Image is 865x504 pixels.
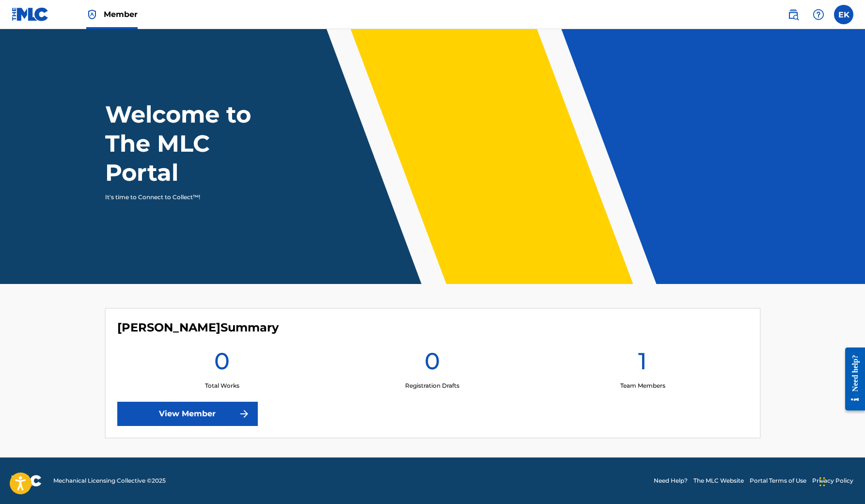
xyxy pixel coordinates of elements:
a: Need Help? [654,476,688,485]
h1: 1 [638,346,647,381]
iframe: Resource Center [838,339,865,419]
h4: Emma Kennedy [117,320,279,335]
iframe: Chat Widget [817,457,865,504]
p: Total Works [205,381,239,390]
img: f7272a7cc735f4ea7f67.svg [238,408,250,420]
img: MLC Logo [12,7,49,21]
a: Portal Terms of Use [750,476,806,485]
p: It's time to Connect to Collect™! [105,193,273,202]
div: Drag [819,467,825,496]
img: search [787,9,799,20]
a: The MLC Website [693,476,744,485]
img: Top Rightsholder [86,9,98,20]
span: Mechanical Licensing Collective © 2025 [53,476,166,485]
p: Registration Drafts [405,381,459,390]
p: Team Members [620,381,665,390]
h1: Welcome to The MLC Portal [105,100,286,187]
a: Privacy Policy [812,476,853,485]
img: logo [12,475,42,487]
span: Member [104,9,138,20]
a: Public Search [784,5,803,24]
h1: 0 [425,346,440,381]
img: help [813,9,824,20]
div: Help [809,5,828,24]
div: User Menu [834,5,853,24]
a: View Member [117,402,258,426]
h1: 0 [214,346,230,381]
